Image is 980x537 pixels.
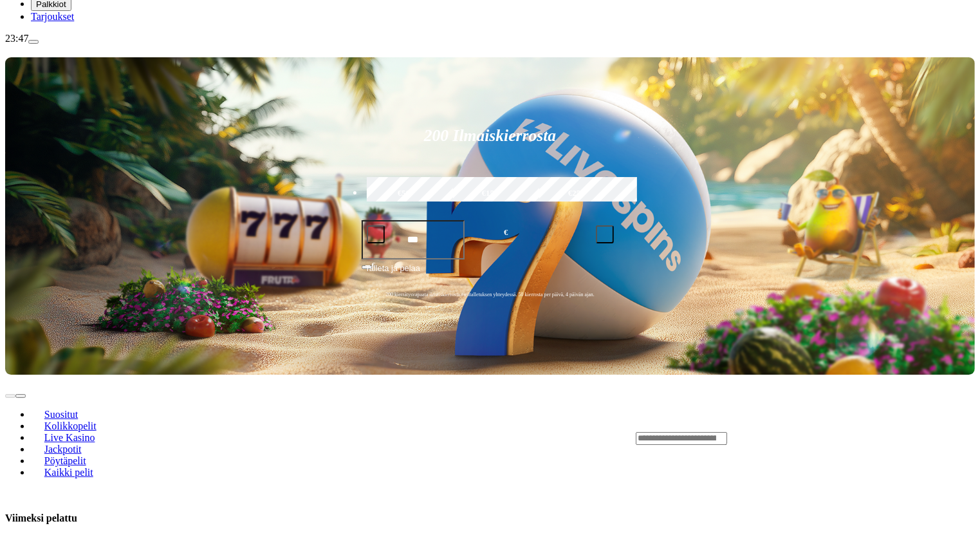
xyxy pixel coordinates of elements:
button: menu [28,40,39,44]
span: Suositut [39,409,83,420]
span: € [504,227,508,239]
span: Kolikkopelit [39,420,102,431]
button: plus icon [596,225,614,243]
header: Lobby [5,375,975,501]
a: Kaikki pelit [31,463,107,482]
a: Tarjoukset [31,11,74,22]
span: € [372,261,376,268]
span: Pöytäpelit [39,455,91,466]
a: Kolikkopelit [31,417,109,436]
button: Talleta ja pelaa [362,261,619,286]
span: Jackpotit [39,444,87,455]
a: Pöytäpelit [31,451,99,471]
button: prev slide [5,394,15,398]
a: Jackpotit [31,440,95,459]
a: Live Kasino [31,428,108,447]
nav: Lobby [5,387,610,489]
span: Live Kasino [39,432,100,443]
label: €250 [536,175,617,212]
label: €150 [450,175,531,212]
button: next slide [15,394,26,398]
button: minus icon [367,225,385,243]
label: €50 [364,175,445,212]
h3: Viimeksi pelattu [5,512,77,524]
input: Search [636,432,727,445]
a: Suositut [31,405,91,424]
span: 23:47 [5,33,28,44]
span: Talleta ja pelaa [365,262,420,285]
span: Kaikki pelit [39,467,98,478]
